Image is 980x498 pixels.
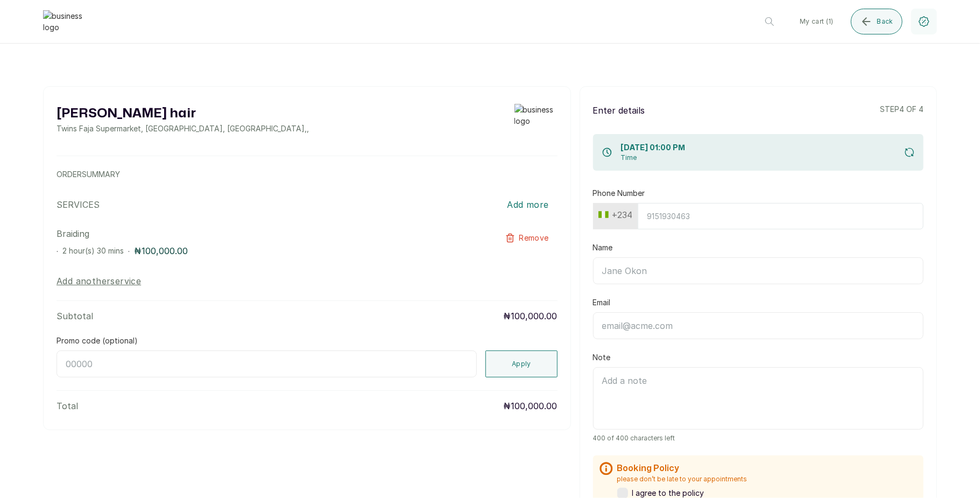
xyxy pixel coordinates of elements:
input: 9151930463 [638,203,923,229]
img: business logo [514,104,558,134]
button: Back [851,9,903,34]
p: ₦100,000.00 [504,310,558,322]
label: Email [593,297,611,308]
button: Add anotherservice [57,275,141,287]
h1: [DATE] 01:00 PM [621,143,686,153]
p: please don’t be late to your appointments [617,475,748,483]
span: 2 hour(s) 30 mins [62,246,124,255]
label: Phone Number [593,188,645,199]
button: Remove [497,227,558,249]
p: ₦100,000.00 [504,399,558,412]
input: 00000 [57,350,477,377]
p: Enter details [593,104,645,117]
p: SERVICES [57,198,100,211]
p: ₦100,000.00 [134,244,188,257]
p: Braiding [57,227,457,240]
p: Subtotal [57,310,93,322]
span: Remove [519,233,549,243]
h2: [PERSON_NAME] hair [57,104,309,123]
button: +234 [594,206,637,223]
p: Time [621,153,686,162]
p: Total [57,399,78,412]
p: ORDER SUMMARY [57,169,558,180]
div: · · [57,244,457,257]
input: email@acme.com [593,312,923,339]
h2: Booking Policy [617,462,748,475]
label: Name [593,242,613,253]
p: Twins Faja Supermarket, [GEOGRAPHIC_DATA], [GEOGRAPHIC_DATA] , , [57,123,309,134]
span: 400 of 400 characters left [593,434,923,443]
button: My cart (1) [791,9,842,34]
span: Back [877,17,893,26]
p: step 4 of 4 [880,104,923,117]
input: Jane Okon [593,257,923,284]
label: Promo code (optional) [57,335,138,346]
button: Add more [498,193,557,216]
button: Apply [485,350,558,377]
img: business logo [43,10,86,33]
label: Note [593,352,611,363]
